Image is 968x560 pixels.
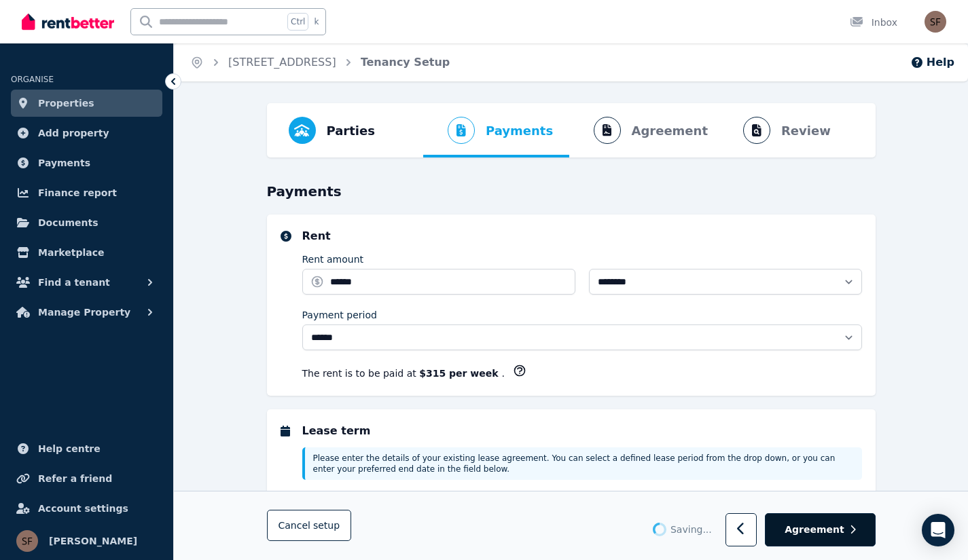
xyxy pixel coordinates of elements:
span: Tenancy Setup [361,54,450,71]
a: Finance report [11,179,162,206]
span: Finance report [38,185,117,201]
nav: Progress [267,103,876,157]
img: Scott Ferguson [16,530,38,552]
a: Help centre [11,435,162,462]
a: Marketplace [11,239,162,266]
button: Help [910,54,954,71]
span: Documents [38,214,98,231]
button: Payments [423,103,564,157]
a: Account settings [11,495,162,522]
div: Inbox [850,16,897,29]
span: Please enter the details of your existing lease agreement. You can select a defined lease period ... [313,453,836,474]
a: Add property [11,119,162,147]
span: Refer a friend [38,470,112,487]
span: Parties [327,122,375,141]
div: Open Intercom Messenger [922,514,954,546]
a: Payments [11,149,162,176]
a: Properties [11,90,162,117]
label: This lease will start on [302,488,409,502]
span: Account settings [38,500,128,517]
h5: Rent [302,228,862,244]
span: setup [313,519,340,533]
span: Payments [38,155,90,171]
a: Refer a friend [11,465,162,492]
b: $315 per week [419,368,501,379]
button: Manage Property [11,299,162,326]
span: k [314,16,319,27]
span: Saving ... [670,523,712,537]
span: Ctrl [287,13,308,31]
label: Rent amount [302,253,364,266]
h5: Lease term [302,423,862,439]
button: Parties [278,103,386,157]
a: [STREET_ADDRESS] [228,56,336,69]
span: Agreement [785,523,844,537]
span: ORGANISE [11,75,54,84]
a: Documents [11,209,162,236]
img: Scott Ferguson [925,11,946,33]
span: Help centre [38,441,101,457]
nav: Breadcrumb [174,43,466,81]
span: Marketplace [38,244,104,261]
p: The rent is to be paid at . [302,367,505,380]
button: Cancelsetup [267,510,352,542]
span: [PERSON_NAME] [49,533,137,549]
label: Payment period [302,308,377,322]
span: Properties [38,95,94,111]
button: Find a tenant [11,269,162,296]
span: Cancel [279,521,340,531]
img: RentBetter [22,12,114,32]
span: Add property [38,125,109,141]
h3: Payments [267,182,876,201]
button: Agreement [765,514,875,547]
span: Manage Property [38,304,130,320]
span: Find a tenant [38,274,110,291]
span: Payments [486,122,553,141]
